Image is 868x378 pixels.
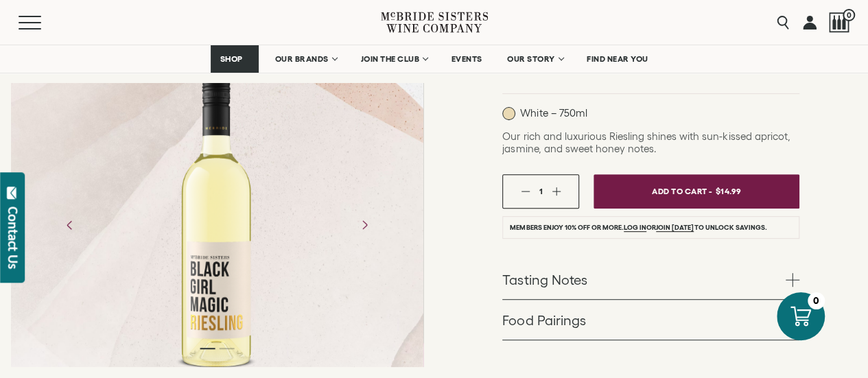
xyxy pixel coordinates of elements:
[360,54,419,64] span: JOIN THE CLUB
[220,54,243,64] span: SHOP
[594,174,799,209] button: Add To Cart - $14.99
[351,45,436,73] a: JOIN THE CLUB
[19,16,68,29] button: Mobile Menu Trigger
[52,207,88,243] button: Previous
[6,206,20,269] div: Contact Us
[587,54,648,64] span: FIND NEAR YOU
[266,45,344,73] a: OUR BRANDS
[219,348,234,349] li: Page dot 2
[716,181,742,201] span: $14.99
[578,45,657,73] a: FIND NEAR YOU
[443,45,491,73] a: EVENTS
[211,45,259,73] a: SHOP
[502,107,587,120] p: White – 750ml
[843,9,855,21] span: 0
[539,187,543,196] span: 1
[498,45,572,73] a: OUR STORY
[507,54,555,64] span: OUR STORY
[200,348,215,349] li: Page dot 1
[502,216,799,239] li: Members enjoy 10% off or more. or to unlock savings.
[502,300,799,340] a: Food Pairings
[652,181,712,201] span: Add To Cart -
[274,54,328,64] span: OUR BRANDS
[656,224,694,232] a: join [DATE]
[347,207,382,243] button: Next
[624,224,646,232] a: Log in
[502,130,790,154] span: Our rich and luxurious Riesling shines with sun-kissed apricot, jasmine, and sweet honey notes.
[808,292,825,309] div: 0
[502,259,799,299] a: Tasting Notes
[451,54,482,64] span: EVENTS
